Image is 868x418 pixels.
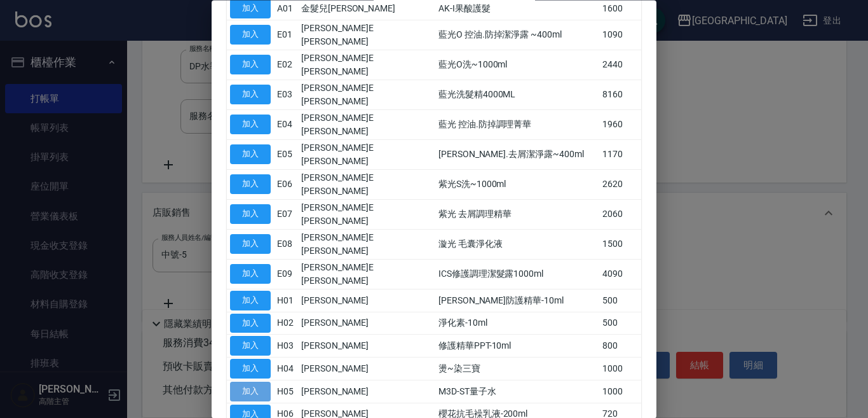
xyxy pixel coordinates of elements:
button: 加入 [230,235,271,254]
td: 800 [599,335,641,358]
td: 500 [599,312,641,335]
td: E01 [274,20,298,50]
td: [PERSON_NAME] [298,312,435,335]
td: 2440 [599,50,641,80]
button: 加入 [230,359,271,379]
td: H03 [274,335,298,358]
td: [PERSON_NAME]E [PERSON_NAME] [298,50,435,80]
td: 燙~染三寶 [435,358,599,380]
button: 加入 [230,337,271,356]
td: 藍光O洗~1000ml [435,50,599,80]
td: 紫光S洗~1000ml [435,170,599,200]
td: 1500 [599,230,641,260]
td: 500 [599,289,641,312]
button: 加入 [230,85,271,105]
td: 2060 [599,200,641,230]
td: E08 [274,230,298,260]
td: E09 [274,260,298,289]
td: [PERSON_NAME].去屑潔淨露~400ml [435,140,599,170]
td: 藍光洗髮精4000ML [435,80,599,110]
td: E06 [274,170,298,200]
td: 淨化素-10ml [435,312,599,335]
button: 加入 [230,314,271,333]
td: [PERSON_NAME] [298,335,435,358]
td: 紫光 去屑調理精華 [435,200,599,230]
td: [PERSON_NAME]E [PERSON_NAME] [298,80,435,110]
td: 1170 [599,140,641,170]
td: 1000 [599,380,641,403]
td: [PERSON_NAME]E [PERSON_NAME] [298,200,435,230]
td: [PERSON_NAME]防護精華-10ml [435,289,599,312]
td: 4090 [599,260,641,289]
td: [PERSON_NAME] [298,380,435,403]
button: 加入 [230,291,271,310]
button: 加入 [230,205,271,225]
button: 加入 [230,25,271,45]
button: 加入 [230,145,271,165]
td: H05 [274,380,298,403]
td: M3D-ST量子水 [435,380,599,403]
td: 2620 [599,170,641,200]
td: [PERSON_NAME]E [PERSON_NAME] [298,140,435,170]
td: 1960 [599,110,641,140]
button: 加入 [230,175,271,195]
td: E05 [274,140,298,170]
td: ICS修護調理潔髮露1000ml [435,260,599,289]
td: 藍光 控油.防掉調理菁華 [435,110,599,140]
td: [PERSON_NAME] [298,358,435,380]
td: 1090 [599,20,641,50]
td: 藍光O 控油.防掉潔淨露 ~400ml [435,20,599,50]
td: E02 [274,50,298,80]
td: H04 [274,358,298,380]
td: [PERSON_NAME]E [PERSON_NAME] [298,260,435,289]
td: E03 [274,80,298,110]
td: E07 [274,200,298,230]
td: 修護精華PPT-10ml [435,335,599,358]
td: [PERSON_NAME]E [PERSON_NAME] [298,20,435,50]
td: E04 [274,110,298,140]
td: [PERSON_NAME]E [PERSON_NAME] [298,230,435,260]
td: [PERSON_NAME]E [PERSON_NAME] [298,170,435,200]
td: [PERSON_NAME]E [PERSON_NAME] [298,110,435,140]
td: 8160 [599,80,641,110]
button: 加入 [230,382,271,401]
td: H02 [274,312,298,335]
td: H01 [274,289,298,312]
button: 加入 [230,115,271,135]
button: 加入 [230,55,271,75]
td: 漩光 毛囊淨化液 [435,230,599,260]
td: 1000 [599,358,641,380]
td: [PERSON_NAME] [298,289,435,312]
button: 加入 [230,265,271,284]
